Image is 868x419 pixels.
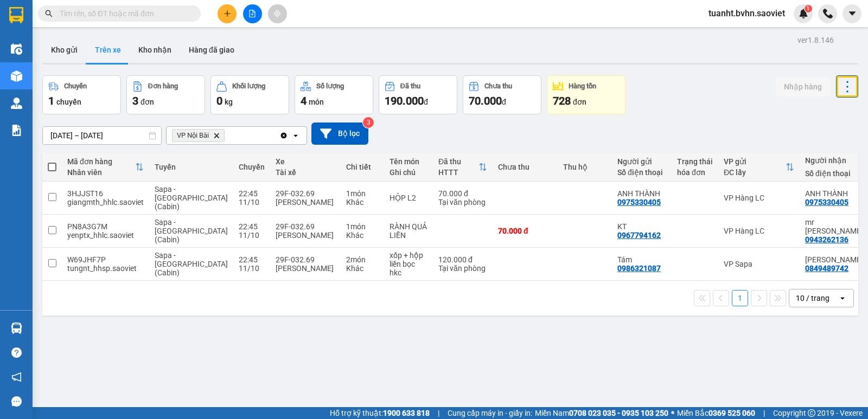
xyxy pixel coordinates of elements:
div: 0943262136 [805,235,848,244]
span: search [45,10,53,17]
div: [PERSON_NAME] [276,264,335,273]
span: Miền Bắc [677,407,755,419]
th: Toggle SortBy [433,153,493,182]
button: Bộ lọc [311,123,368,145]
div: Tên món [390,157,427,166]
div: 0967794162 [617,231,661,240]
div: Tuyến [155,163,228,171]
div: 10 / trang [796,293,829,304]
button: Khối lượng0kg [210,75,289,114]
img: warehouse-icon [11,70,22,82]
div: Đã thu [438,157,478,166]
div: 70.000 đ [438,189,487,198]
span: Hỗ trợ kỹ thuật: [330,407,430,419]
span: message [11,396,22,407]
div: Tại văn phòng [438,198,487,207]
div: [PERSON_NAME] [276,231,335,240]
th: Toggle SortBy [62,153,149,182]
div: 0975330405 [805,198,848,207]
div: Chưa thu [484,82,512,90]
div: 22:45 [239,189,265,198]
span: question-circle [11,347,22,358]
div: Xe [276,157,335,166]
button: Đã thu190.000đ [379,75,457,114]
span: 190.000 [385,94,424,107]
span: Miền Nam [535,407,668,419]
div: Người gửi [617,157,666,166]
input: Selected VP Nội Bài. [227,130,228,141]
div: [PERSON_NAME] [276,198,335,207]
div: Đã thu [400,82,420,90]
span: 0 [216,94,222,107]
div: 22:45 [239,255,265,264]
button: caret-down [843,4,861,23]
div: 29F-032.69 [276,189,335,198]
button: Kho gửi [42,37,86,63]
div: ĐC lấy [724,168,786,177]
div: Ghi chú [390,168,427,177]
div: Thanh Ngân [805,255,863,264]
svg: Clear all [279,131,288,140]
input: Tìm tên, số ĐT hoặc mã đơn [60,8,188,20]
div: Tại văn phòng [438,264,487,273]
button: Hàng đã giao [180,37,243,63]
span: aim [273,10,281,17]
span: đơn [141,98,154,106]
div: 120.000 đ [438,255,487,264]
button: aim [268,4,287,23]
div: Chưa thu [498,163,552,171]
div: 3HJJST16 [67,189,144,198]
img: phone-icon [823,9,833,18]
button: 1 [732,290,748,306]
span: 3 [132,94,138,107]
div: VP gửi [724,157,786,166]
div: Khác [346,231,379,240]
div: HTTT [438,168,478,177]
div: Hàng tồn [569,82,596,90]
span: VP Nội Bài, close by backspace [172,129,225,142]
div: 29F-032.69 [276,255,335,264]
span: | [438,407,439,419]
span: 70.000 [469,94,502,107]
div: RÀNH QUẢ LIỀN [390,222,427,240]
span: món [309,98,324,106]
span: Sapa - [GEOGRAPHIC_DATA] (Cabin) [155,218,228,244]
div: Chuyến [239,163,265,171]
img: warehouse-icon [11,323,22,334]
div: 0849489742 [805,264,848,273]
sup: 1 [805,5,812,12]
span: 1 [48,94,54,107]
div: yenptx_hhlc.saoviet [67,231,144,240]
input: Select a date range. [43,127,161,144]
div: ANH THÀNH [805,189,863,198]
div: VP Sapa [724,260,794,268]
span: VP Nội Bài [177,131,209,140]
img: warehouse-icon [11,43,22,55]
span: ⚪️ [671,411,674,415]
span: 1 [806,5,810,12]
strong: 0708 023 035 - 0935 103 250 [569,409,668,417]
img: logo-vxr [9,7,23,23]
button: plus [218,4,237,23]
span: đ [424,98,428,106]
div: 0986321087 [617,264,661,273]
div: Mã đơn hàng [67,157,135,166]
div: ver 1.8.146 [797,34,834,46]
span: 4 [301,94,307,107]
div: KT [617,222,666,231]
div: hkc [390,268,427,277]
div: Tám [617,255,666,264]
span: plus [224,10,231,17]
button: Chưa thu70.000đ [463,75,541,114]
div: 11/10 [239,198,265,207]
th: Toggle SortBy [718,153,800,182]
div: 70.000 đ [498,227,552,235]
span: caret-down [847,9,857,18]
div: Đơn hàng [148,82,178,90]
strong: 0369 525 060 [709,409,755,417]
div: 1 món [346,222,379,231]
div: 0975330405 [617,198,661,207]
svg: Delete [213,132,220,139]
span: Sapa - [GEOGRAPHIC_DATA] (Cabin) [155,251,228,277]
img: solution-icon [11,125,22,136]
